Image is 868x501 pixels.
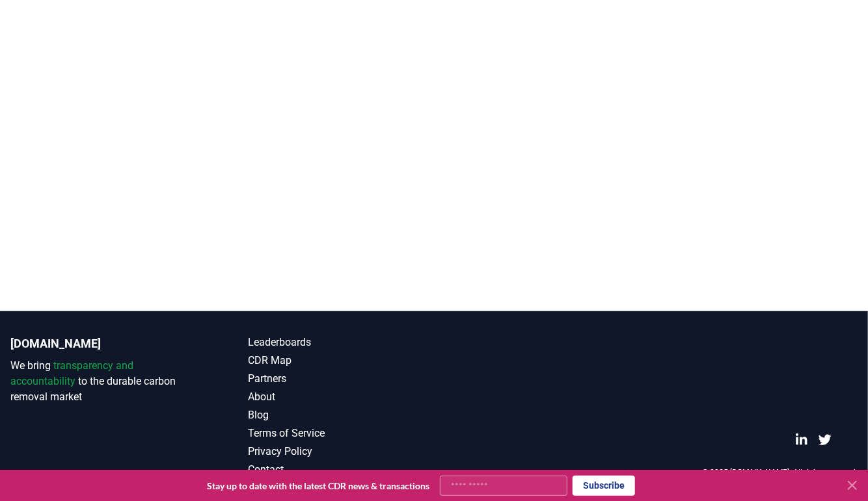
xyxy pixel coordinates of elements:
[10,335,197,353] p: [DOMAIN_NAME]
[819,433,832,446] a: Twitter
[249,462,435,478] a: Contact
[249,335,435,350] a: Leaderboards
[249,353,435,368] a: CDR Map
[249,444,435,459] a: Privacy Policy
[249,407,435,423] a: Blog
[795,433,808,446] a: LinkedIn
[10,358,197,405] p: We bring to the durable carbon removal market
[249,371,435,387] a: Partners
[249,426,435,441] a: Terms of Service
[10,359,133,387] span: transparency and accountability
[702,467,858,478] p: © 2025 [DOMAIN_NAME]. All rights reserved.
[249,389,435,405] a: About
